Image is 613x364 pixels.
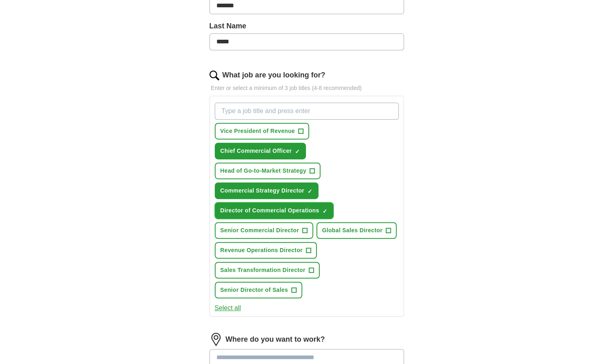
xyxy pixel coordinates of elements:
[220,186,304,195] span: Commercial Strategy Director
[220,127,295,135] span: Vice President of Revenue
[209,71,219,80] img: search.png
[215,143,306,159] button: Chief Commercial Officer✓
[215,303,241,313] button: Select all
[209,333,222,346] img: location.png
[215,262,320,278] button: Sales Transformation Director
[209,84,404,92] p: Enter or select a minimum of 3 job titles (4-8 recommended)
[215,182,318,199] button: Commercial Strategy Director✓
[308,188,312,195] span: ✓
[215,222,313,239] button: Senior Commercial Director
[215,242,317,259] button: Revenue Operations Director
[220,266,305,274] span: Sales Transformation Director
[215,163,320,179] button: Head of Go-to-Market Strategy
[220,246,303,255] span: Revenue Operations Director
[295,148,300,155] span: ✓
[215,282,302,298] button: Senior Director of Sales
[323,208,327,214] span: ✓
[215,123,309,139] button: Vice President of Revenue
[215,103,399,120] input: Type a job title and press enter
[322,226,382,235] span: Global Sales Director
[220,206,319,215] span: Director of Commercial Operations
[316,222,397,239] button: Global Sales Director
[220,167,306,175] span: Head of Go-to-Market Strategy
[226,334,325,345] label: Where do you want to work?
[220,147,292,155] span: Chief Commercial Officer
[222,70,325,81] label: What job are you looking for?
[220,226,299,235] span: Senior Commercial Director
[215,202,333,219] button: Director of Commercial Operations✓
[209,21,404,32] label: Last Name
[220,286,288,294] span: Senior Director of Sales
